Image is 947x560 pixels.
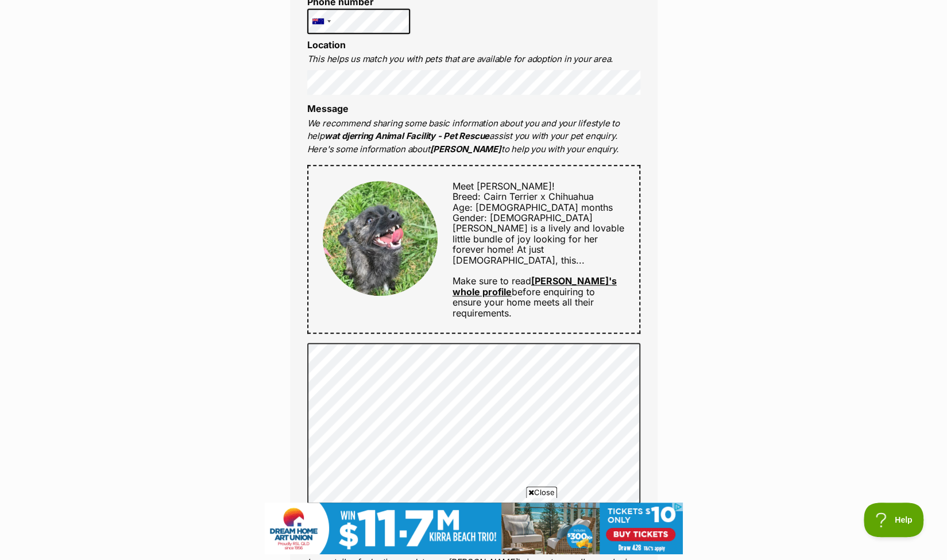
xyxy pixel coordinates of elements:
[307,53,640,66] p: This helps us match you with pets that are available for adoption in your area.
[307,39,346,51] label: Location
[438,181,624,318] div: Make sure to read before enquiring to ensure your home meets all their requirements.
[453,180,613,223] span: Meet [PERSON_NAME]! Breed: Cairn Terrier x Chihuahua Age: [DEMOGRAPHIC_DATA] months Gender: [DEMO...
[323,181,438,296] img: Saoirse
[265,503,683,554] iframe: Advertisement
[526,486,557,498] span: Close
[453,275,617,297] a: [PERSON_NAME]'s whole profile
[453,222,624,265] span: [PERSON_NAME] is a lively and lovable little bundle of joy looking for her forever home! At just ...
[307,103,349,114] label: Message
[430,144,501,155] strong: [PERSON_NAME]
[864,503,924,537] iframe: Help Scout Beacon - Open
[307,117,640,156] p: We recommend sharing some basic information about you and your lifestyle to help assist you with ...
[324,130,489,141] strong: wat djerring Animal Facility - Pet Rescue
[308,9,334,33] div: Australia: +61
